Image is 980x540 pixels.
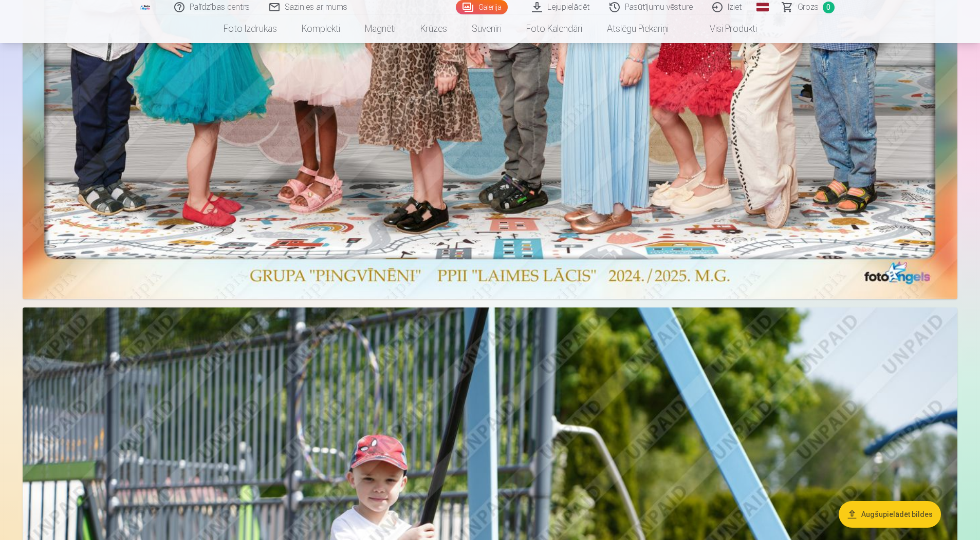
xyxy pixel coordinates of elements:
[289,14,353,43] a: Komplekti
[211,14,289,43] a: Foto izdrukas
[459,14,514,43] a: Suvenīri
[514,14,595,43] a: Foto kalendāri
[798,1,819,13] span: Grozs
[681,14,769,43] a: Visi produkti
[408,14,459,43] a: Krūzes
[823,2,835,13] span: 0
[140,4,151,10] img: /fa1
[839,501,941,528] button: Augšupielādēt bildes
[595,14,681,43] a: Atslēgu piekariņi
[353,14,408,43] a: Magnēti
